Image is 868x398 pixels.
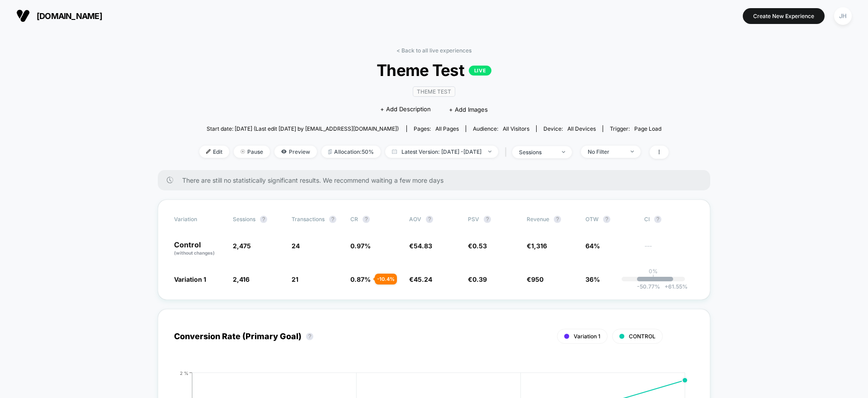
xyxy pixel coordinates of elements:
[468,242,487,250] span: €
[637,283,660,290] span: -50.77 %
[473,125,529,132] div: Audience:
[414,275,432,283] span: 45.24
[233,275,250,283] span: 2,416
[413,86,455,97] span: Theme Test
[831,7,854,25] button: JH
[610,125,661,132] div: Trigger:
[409,275,432,283] span: €
[206,149,211,154] img: edit
[350,275,371,283] span: 0.87 %
[527,242,547,250] span: €
[449,106,488,113] span: + Add Images
[567,125,596,132] span: all devices
[834,7,852,25] div: JH
[469,66,491,76] p: LIVE
[385,146,498,158] span: Latest Version: [DATE] - [DATE]
[380,105,431,114] span: + Add Description
[649,268,658,275] p: 0%
[396,47,472,54] a: < Back to all live experiences
[631,151,634,152] img: end
[660,283,688,290] span: 61.55 %
[414,242,432,250] span: 54.83
[654,216,661,223] button: ?
[435,125,459,132] span: all pages
[292,216,325,223] span: Transactions
[363,216,370,223] button: ?
[503,125,529,132] span: All Visitors
[527,216,549,223] span: Revenue
[488,151,491,152] img: end
[274,146,317,158] span: Preview
[234,146,270,158] span: Pause
[182,176,692,184] span: There are still no statistically significant results. We recommend waiting a few more days
[233,216,255,223] span: Sessions
[652,275,654,281] p: |
[574,333,600,340] span: Variation 1
[350,242,371,250] span: 0.97 %
[472,275,487,283] span: 0.39
[531,242,547,250] span: 1,316
[531,275,543,283] span: 950
[14,9,105,23] button: [DOMAIN_NAME]
[199,146,229,158] span: Edit
[585,242,600,250] span: 64%
[554,216,561,223] button: ?
[527,275,543,283] span: €
[743,8,825,24] button: Create New Experience
[665,283,668,290] span: +
[536,125,603,132] span: Device:
[174,216,224,223] span: Variation
[519,149,555,156] div: sessions
[292,275,298,283] span: 21
[174,250,215,256] span: (without changes)
[233,242,251,250] span: 2,475
[409,216,421,223] span: AOV
[426,216,433,223] button: ?
[321,146,381,158] span: Allocation: 50%
[223,61,645,80] span: Theme Test
[16,9,30,23] img: Visually logo
[260,216,267,223] button: ?
[292,242,300,250] span: 24
[484,216,491,223] button: ?
[328,149,332,154] img: rebalance
[585,275,600,283] span: 36%
[37,11,102,21] span: [DOMAIN_NAME]
[468,216,479,223] span: PSV
[468,275,487,283] span: €
[207,125,399,132] span: Start date: [DATE] (Last edit [DATE] by [EMAIL_ADDRESS][DOMAIN_NAME])
[562,151,565,153] img: end
[603,216,610,223] button: ?
[503,146,512,159] span: |
[588,148,624,155] div: No Filter
[585,216,635,223] span: OTW
[634,125,661,132] span: Page Load
[180,370,189,375] tspan: 2 %
[629,333,656,340] span: CONTROL
[644,243,694,256] span: ---
[472,242,487,250] span: 0.53
[350,216,358,223] span: CR
[409,242,432,250] span: €
[306,333,313,340] button: ?
[241,149,245,154] img: end
[392,149,397,154] img: calendar
[644,216,694,223] span: CI
[414,125,459,132] div: Pages:
[375,274,397,284] div: - 10.4 %
[174,241,224,256] p: Control
[174,275,206,283] span: Variation 1
[329,216,336,223] button: ?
